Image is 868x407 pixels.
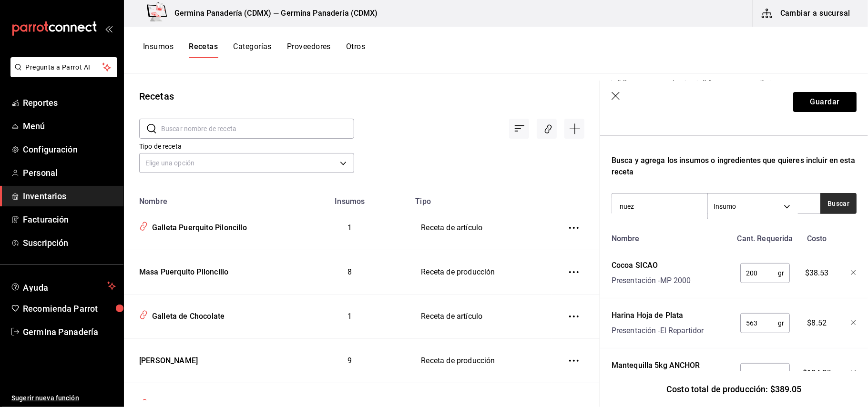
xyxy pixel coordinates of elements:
[139,89,174,103] div: Recetas
[509,119,529,139] div: Ordenar por
[564,119,584,139] div: Agregar receta
[807,317,827,329] span: $8.52
[740,364,778,383] input: 0
[290,191,410,206] th: Insumos
[143,42,174,58] button: Insumos
[740,363,790,383] div: gr
[612,155,857,178] div: Busca y agrega los insumos o ingredientes que quieres incluir en esta receta
[148,307,225,322] div: Galleta de Chocolate
[148,219,247,234] div: Galleta Puerquito Piloncillo
[26,62,102,72] span: Pregunta a Parrot AI
[347,312,352,321] span: 1
[740,263,790,283] div: gr
[23,213,116,226] span: Facturación
[189,42,218,58] button: Recetas
[732,229,795,244] div: Cant. Requerida
[740,264,778,283] input: 0
[23,120,116,132] span: Menú
[10,57,117,77] button: Pregunta a Parrot AI
[139,153,354,173] div: Elige una opción
[805,267,829,279] span: $38.53
[612,325,704,336] div: Presentación - El Repartidor
[105,25,112,32] button: open_drawer_menu
[740,313,790,333] div: gr
[233,42,272,58] button: Categorías
[23,326,116,338] span: Germina Panadería
[612,360,700,371] div: Mantequilla 5kg ANCHOR
[167,8,378,19] h3: Germina Panadería (CDMX) — Germina Panadería (CDMX)
[600,371,868,407] div: Costo total de producción: $389.05
[139,143,354,150] label: Tipo de receta
[11,393,116,403] span: Sugerir nueva función
[820,193,857,214] button: Buscar
[23,236,116,249] span: Suscripción
[708,193,798,219] div: Insumo
[143,42,365,58] div: navigation tabs
[612,196,707,216] input: Buscar insumo
[287,42,331,58] button: Proveedores
[409,295,552,339] td: Receta de artículo
[612,275,691,286] div: Presentación - MP 2000
[346,42,365,58] button: Otros
[409,191,552,206] th: Tipo
[23,280,103,292] span: Ayuda
[124,191,290,206] th: Nombre
[612,260,691,271] div: Cocoa SICAO
[537,119,557,139] div: Asociar recetas
[23,302,116,315] span: Recomienda Parrot
[803,367,831,379] span: $124.27
[608,229,732,244] div: Nombre
[135,352,198,366] div: [PERSON_NAME]
[795,229,836,244] div: Costo
[7,69,117,79] a: Pregunta a Parrot AI
[23,143,116,156] span: Configuración
[23,166,116,179] span: Personal
[347,356,352,365] span: 9
[793,92,857,112] button: Guardar
[409,250,552,295] td: Receta de producción
[409,339,552,383] td: Receta de producción
[23,96,116,109] span: Reportes
[347,223,352,232] span: 1
[23,190,116,203] span: Inventarios
[409,206,552,250] td: Receta de artículo
[161,119,354,138] input: Buscar nombre de receta
[135,263,228,278] div: Masa Puerquito Piloncillo
[347,267,352,276] span: 8
[612,310,704,321] div: Harina Hoja de Plata
[740,314,778,333] input: 0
